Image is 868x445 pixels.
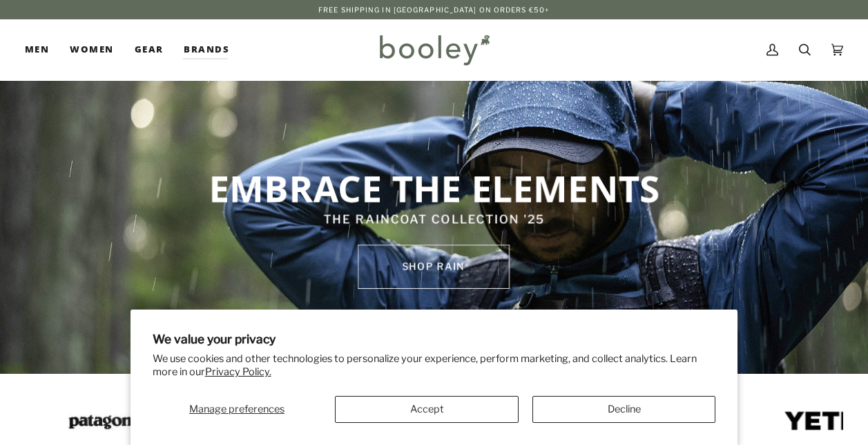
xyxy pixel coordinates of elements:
a: Gear [124,19,174,80]
span: Men [25,43,49,57]
img: Booley [374,30,494,70]
span: Manage preferences [189,403,284,415]
a: Brands [173,19,240,80]
span: Gear [135,43,164,57]
h2: We value your privacy [153,332,716,346]
a: Men [25,19,59,80]
p: We use cookies and other technologies to personalize your experience, perform marketing, and coll... [153,352,716,379]
p: THE RAINCOAT COLLECTION '25 [185,211,684,229]
button: Decline [532,396,716,423]
a: Privacy Policy. [205,366,271,378]
a: SHOP rain [358,245,510,289]
button: Manage preferences [153,396,322,423]
button: Accept [335,396,519,423]
p: Free Shipping in [GEOGRAPHIC_DATA] on Orders €50+ [318,4,550,15]
span: Brands [184,43,229,57]
a: Women [59,19,124,80]
span: Women [70,43,113,57]
p: EMBRACE THE ELEMENTS [185,165,684,211]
